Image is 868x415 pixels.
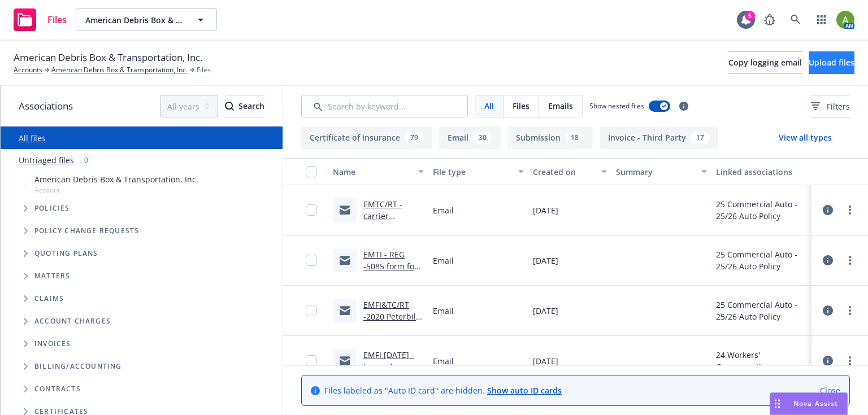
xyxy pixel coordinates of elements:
span: Emails [548,100,573,112]
span: Files [513,100,530,112]
a: more [843,254,857,267]
a: more [843,354,857,368]
span: Filters [827,101,850,112]
div: Search [225,95,264,117]
input: Toggle Row Selected [306,255,317,266]
a: American Debris Box & Transportation, Inc. [51,65,188,75]
span: Billing/Accounting [34,363,122,370]
span: Contracts [34,386,81,392]
button: Submission [507,126,593,149]
button: Created on [528,158,611,185]
button: File type [428,158,528,185]
span: Email [433,255,454,267]
span: Copy logging email [728,57,802,68]
div: 25 Commercial Auto - 25/26 Auto Policy [716,248,807,272]
div: 5 [745,9,755,19]
button: Invoice - Third Party [600,126,718,149]
input: Select all [306,166,317,177]
span: Account [34,185,198,195]
span: Quoting plans [34,250,98,257]
div: 24 Workers' Compensation [716,349,807,373]
button: Linked associations [711,158,811,185]
button: Name [328,158,428,185]
svg: Search [225,102,234,111]
span: American Debris Box & Transportation, Inc. [85,14,183,26]
a: Switch app [810,8,833,31]
span: Files [47,15,67,24]
button: Filters [811,95,850,117]
span: Email [433,305,454,317]
div: 18 [565,132,584,144]
input: Toggle Row Selected [306,305,317,316]
div: 0 [79,154,94,167]
input: Toggle Row Selected [306,355,317,366]
button: Upload files [809,51,854,74]
span: Nova Assist [793,399,838,408]
button: Nova Assist [770,392,848,415]
img: photo [836,11,854,29]
span: Email [433,204,454,216]
a: more [843,203,857,217]
button: Certificate of insurance [301,126,432,149]
span: Policies [34,205,70,212]
button: Summary [611,158,711,185]
span: Show nested files [589,101,644,111]
span: American Debris Box & Transportation, Inc. [14,50,202,65]
a: more [843,304,857,317]
a: EMTC/RT -carrier electronic filing status follow up.msg [363,199,422,257]
div: Created on [533,166,594,178]
a: Accounts [14,65,42,75]
span: Claims [34,295,64,302]
a: Files [9,4,71,36]
div: File type [433,166,511,178]
div: 17 [691,132,710,144]
div: 30 [473,132,492,144]
button: American Debris Box & Transportation, Inc. [76,8,217,31]
span: Email [433,355,454,367]
div: Tree Example [1,171,283,355]
a: EMTI - REG -5085 form for 2020 Peterbilt vin#02318 and DMV online renewal info to client.msg [363,249,420,331]
span: Upload files [809,57,854,68]
div: Linked associations [716,166,807,178]
a: Show auto ID cards [487,385,562,396]
span: Filters [811,101,850,112]
input: Toggle Row Selected [306,204,317,216]
button: View all types [761,126,850,149]
span: Files [197,65,211,75]
span: All [484,100,494,112]
a: Report a Bug [758,8,781,31]
div: Name [333,166,411,178]
span: Policy change requests [34,228,139,234]
div: 25 Commercial Auto - 25/26 Auto Policy [716,299,807,322]
a: Search [784,8,807,31]
div: 25 Commercial Auto - 25/26 Auto Policy [716,198,807,222]
button: Email [439,126,501,149]
span: American Debris Box & Transportation, Inc. [34,173,198,185]
input: Search by keyword... [301,95,468,117]
a: Close [820,385,840,396]
span: Files labeled as "Auto ID card" are hidden. [324,385,562,396]
span: [DATE] [533,255,558,267]
button: Copy logging email [728,51,802,74]
span: [DATE] [533,305,558,317]
span: Matters [34,273,70,279]
div: Drag to move [770,393,784,414]
span: Invoices [34,340,71,347]
div: Summary [616,166,695,178]
span: Account charges [34,318,111,325]
span: [DATE] [533,204,558,216]
button: SearchSearch [225,95,264,117]
span: [DATE] [533,355,558,367]
a: Untriaged files [19,154,74,166]
a: All files [19,133,46,143]
span: Associations [19,99,73,113]
span: Certificates [34,408,88,415]
div: 79 [405,132,424,144]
